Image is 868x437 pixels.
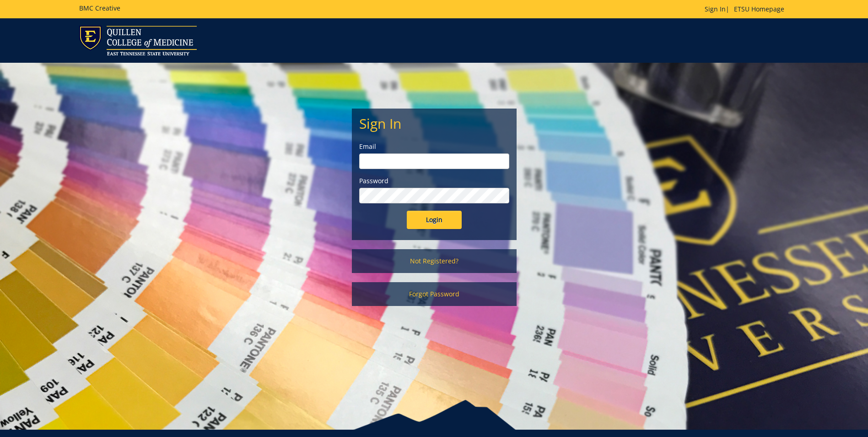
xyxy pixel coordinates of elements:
[79,26,197,55] img: ETSU logo
[359,142,509,151] label: Email
[352,282,517,306] a: Forgot Password
[407,211,462,229] input: Login
[359,176,509,186] label: Password
[705,5,789,14] p: |
[705,5,726,13] a: Sign In
[352,249,517,273] a: Not Registered?
[729,5,789,13] a: ETSU Homepage
[359,116,509,131] h2: Sign In
[79,5,120,11] h5: BMC Creative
